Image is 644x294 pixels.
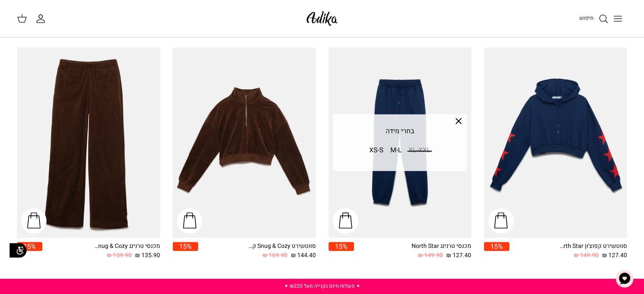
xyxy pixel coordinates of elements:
a: חיפוש [579,14,608,24]
span: חיפוש [579,14,594,22]
span: 169.90 ₪ [263,251,287,260]
a: סווטשירט Snug & Cozy קרופ [173,47,316,238]
span: 15% [484,242,509,251]
span: 149.90 ₪ [574,251,599,260]
span: 127.40 ₪ [446,251,471,260]
a: סווטשירט קפוצ'ון North Star אוברסייז [484,47,627,238]
div: מכנסי טרנינג Snug & Cozy גזרה משוחררת [92,242,160,251]
a: מכנסי טרנינג North Star 127.40 ₪ 149.90 ₪ [354,242,472,260]
a: מכנסי טרנינג Snug & Cozy גזרה משוחררת [17,47,160,238]
a: 15% [173,242,198,260]
span: 144.40 ₪ [291,251,316,260]
span: 127.40 ₪ [602,251,627,260]
a: סווטשירט Snug & Cozy קרופ 144.40 ₪ 169.90 ₪ [198,242,316,260]
img: Adika IL [304,8,340,28]
p: XL-XXL [407,144,432,158]
span: 135.90 ₪ [135,251,160,260]
div: מכנסי טרנינג North Star [404,242,471,251]
span: 159.90 ₪ [107,251,132,260]
a: 15% [329,242,354,260]
img: accessibility_icon02.svg [6,239,30,262]
div: סווטשירט קפוצ'ון North Star אוברסייז [559,242,627,251]
span: 15% [329,242,354,251]
a: החשבון שלי [36,14,49,24]
a: ✦ משלוח חינם בקנייה מעל ₪220 ✦ [284,282,360,290]
span: 149.90 ₪ [418,251,443,260]
a: סווטשירט קפוצ'ון North Star אוברסייז 127.40 ₪ 149.90 ₪ [509,242,627,260]
p: XS-S [368,144,385,158]
p: בחרי מידה [334,126,466,137]
button: צ'אט [612,266,637,291]
a: מכנסי טרנינג North Star [329,47,472,238]
button: Toggle menu [608,9,627,28]
a: 15% [484,242,509,260]
div: סווטשירט Snug & Cozy קרופ [248,242,316,251]
span: 15% [173,242,198,251]
p: M-L [389,144,403,158]
a: מכנסי טרנינג Snug & Cozy גזרה משוחררת 135.90 ₪ 159.90 ₪ [42,242,160,260]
